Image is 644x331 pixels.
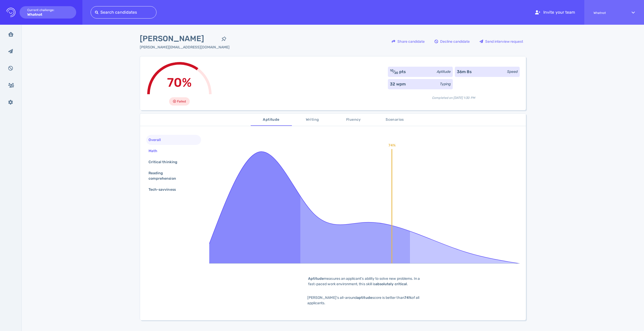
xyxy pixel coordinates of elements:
[357,295,372,300] b: aptitude
[477,36,526,47] div: Send interview request
[307,295,419,305] span: [PERSON_NAME]'s all-around score is better than of all applicants.
[254,117,289,123] span: Aptitude
[308,276,324,281] b: Aptitude
[389,35,428,48] button: Share candidate
[300,276,429,287] div: measures an applicant's ability to solve new problems. In a fast-paced work environment, this ski...
[437,69,451,74] div: Aptitude
[147,158,184,166] div: Critical thinking
[167,75,192,90] span: 70%
[140,33,218,45] span: [PERSON_NAME]
[457,69,472,75] div: 36m 8s
[147,136,167,144] div: Overall
[375,282,407,286] b: absolutely critical
[147,186,182,193] div: Tech-savviness
[336,117,371,123] span: Fluency
[440,81,451,87] div: Typing
[477,35,526,48] button: Send interview request
[390,69,406,75] div: ⁄ pts
[388,143,396,147] text: 74%
[377,117,412,123] span: Scenarios
[147,169,196,182] div: Reading comprehension
[389,36,427,47] div: Share candidate
[507,69,518,74] div: Speed
[147,147,163,155] div: Math
[432,36,472,47] div: Decline candidate
[295,117,330,123] span: Writing
[388,91,520,100] div: Completed on [DATE] 1:30 PM
[390,69,394,72] sup: 10
[594,11,622,15] span: Whatnot
[394,71,398,75] sub: 20
[140,45,230,50] div: Click to copy the email address
[404,295,412,300] b: 74%
[432,35,473,48] button: Decline candidate
[390,81,406,87] div: 32 wpm
[177,98,186,104] span: Failed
